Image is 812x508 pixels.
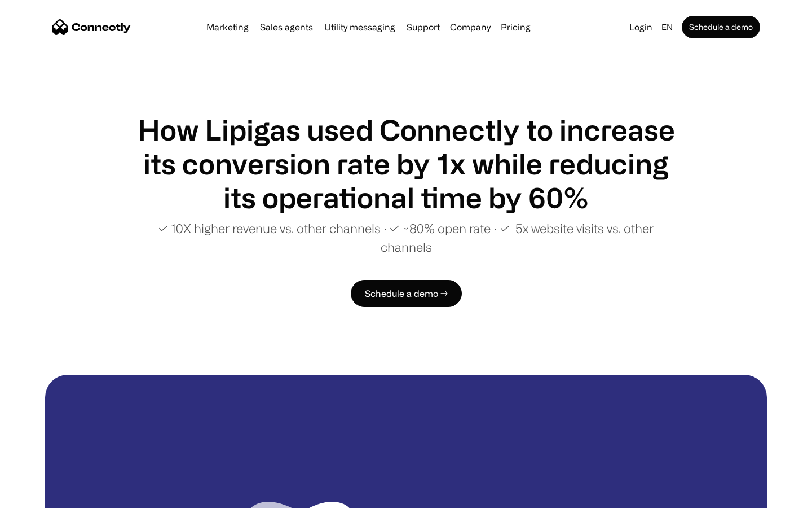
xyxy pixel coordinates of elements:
a: Schedule a demo → [351,280,462,307]
a: Utility messaging [320,23,400,32]
div: en [661,19,673,35]
a: Pricing [496,23,535,32]
a: Support [402,23,444,32]
a: Schedule a demo [682,16,760,38]
a: Login [625,19,657,35]
a: Sales agents [255,23,317,32]
aside: Language selected: English [11,487,68,504]
div: Company [450,19,491,35]
p: ✓ 10X higher revenue vs. other channels ∙ ✓ ~80% open rate ∙ ✓ 5x website visits vs. other channels [135,219,677,256]
ul: Language list [23,488,68,504]
h1: How Lipigas used Connectly to increase its conversion rate by 1x while reducing its operational t... [135,113,677,214]
a: Marketing [202,23,253,32]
